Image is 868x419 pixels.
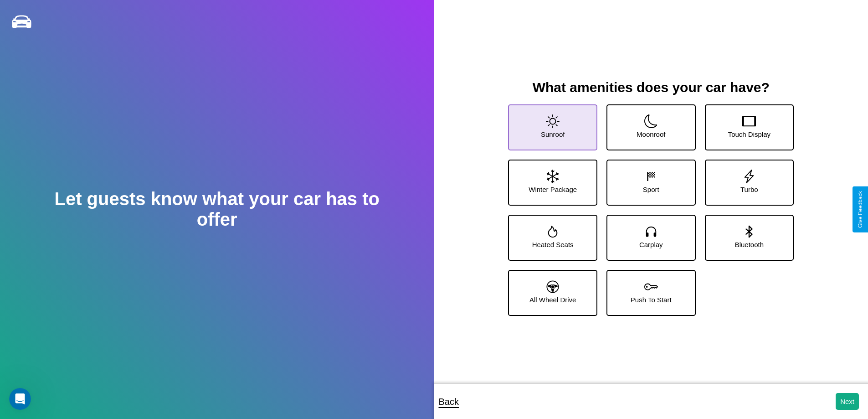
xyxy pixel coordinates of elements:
p: Push To Start [631,294,672,306]
p: Moonroof [637,128,665,140]
p: Bluetooth [735,238,764,251]
p: Carplay [639,238,663,251]
div: Give Feedback [857,191,863,228]
p: All Wheel Drive [529,294,576,306]
p: Back [439,393,459,410]
p: Winter Package [529,183,577,196]
h3: What amenities does your car have? [499,80,803,95]
p: Sport [643,183,659,196]
button: Next [836,393,859,410]
p: Touch Display [728,128,770,140]
iframe: Intercom live chat [9,388,31,410]
p: Turbo [740,183,758,196]
p: Sunroof [541,128,565,140]
h2: Let guests know what your car has to offer [43,189,390,230]
p: Heated Seats [532,238,574,251]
